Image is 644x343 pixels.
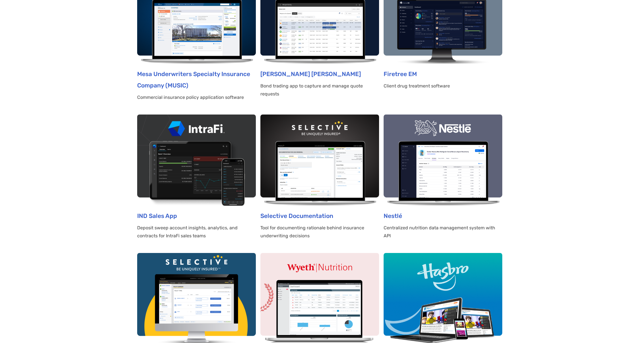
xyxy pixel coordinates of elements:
[384,115,502,206] img: Nestle Nutrition Data Management System displays an example of a product and its nutrient values ...
[137,212,177,219] a: IND Sales App
[1,80,5,84] input: Subscribe to UX Team newsletter.
[260,224,379,240] p: Tool for documenting rationale behind insurance underwriting decisions
[137,115,256,206] img: IND Sales App
[260,70,361,77] a: [PERSON_NAME] [PERSON_NAME]
[137,93,256,101] p: Commercial insurance policy application software​
[384,224,502,240] p: Centralized nutrition data management system with API
[260,115,379,206] img: Selective Insurance Documentation
[112,0,132,5] span: Last Name
[384,212,402,219] a: Nestlé
[616,316,644,343] iframe: Chat Widget
[137,70,250,89] a: Mesa Underwriters Specialty Insurance Company (MUSIC)
[7,79,221,84] span: Subscribe to UX Team newsletter.
[260,212,333,219] a: Selective Documentation
[384,70,417,77] a: Firetree EM
[384,82,502,90] p: Client drug treatment software
[137,224,256,240] p: Deposit sweep account insights, analytics, and contracts for IntraFi sales teams
[260,82,379,98] p: Bond trading app to capture and manage quote requests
